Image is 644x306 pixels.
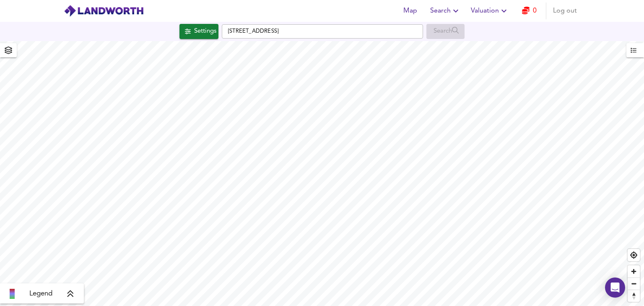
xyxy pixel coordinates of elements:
button: Valuation [467,3,512,19]
div: Click to configure Search Settings [179,24,218,39]
div: Open Intercom Messenger [605,277,625,298]
button: Zoom in [628,265,640,277]
span: Map [400,5,420,17]
button: Find my location [628,249,640,261]
a: 0 [522,5,537,17]
button: Log out [550,3,580,19]
img: logo [64,5,144,17]
span: Zoom out [628,278,640,290]
input: Enter a location... [222,24,423,39]
span: Legend [29,289,52,299]
div: Enable a Source before running a Search [426,24,465,39]
button: 0 [516,3,543,19]
span: Log out [553,5,577,17]
span: Search [430,5,461,17]
button: Zoom out [628,277,640,290]
button: Settings [179,24,218,39]
button: Reset bearing to north [628,290,640,302]
button: Search [427,3,464,19]
span: Valuation [471,5,509,17]
div: Settings [194,26,216,37]
button: Map [397,3,423,19]
span: Reset bearing to north [628,290,640,302]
